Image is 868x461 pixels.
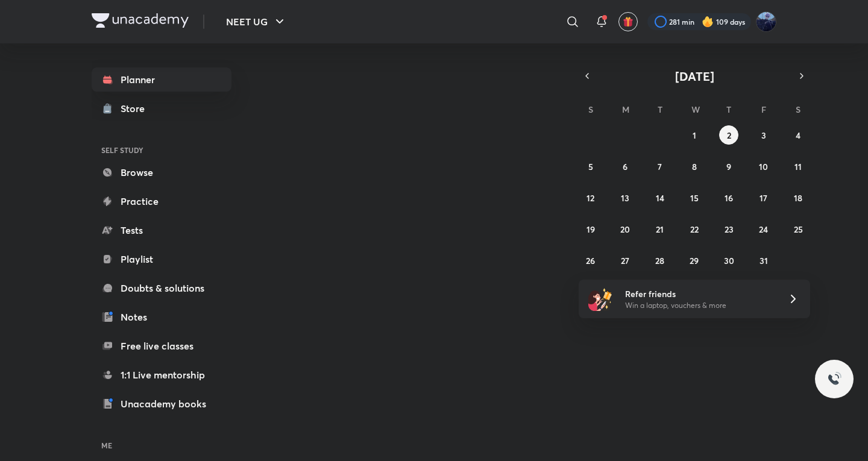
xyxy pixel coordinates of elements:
abbr: October 16, 2025 [725,192,733,204]
button: October 25, 2025 [788,219,808,239]
button: October 26, 2025 [581,251,600,270]
abbr: October 10, 2025 [759,161,768,172]
a: Notes [92,305,231,329]
abbr: October 20, 2025 [620,224,630,235]
button: October 3, 2025 [754,125,773,145]
button: October 4, 2025 [788,125,808,145]
abbr: October 12, 2025 [587,192,594,204]
h6: ME [92,435,231,456]
abbr: October 25, 2025 [794,224,803,235]
abbr: October 24, 2025 [759,224,768,235]
abbr: October 28, 2025 [655,255,664,266]
button: October 29, 2025 [685,251,704,270]
a: Company Logo [92,13,189,31]
button: October 27, 2025 [615,251,635,270]
button: October 7, 2025 [650,157,670,176]
button: October 12, 2025 [581,188,600,207]
abbr: October 27, 2025 [621,255,629,266]
abbr: October 31, 2025 [759,255,768,266]
img: streak [702,16,714,28]
img: Company Logo [92,13,189,28]
abbr: October 22, 2025 [690,224,699,235]
div: Store [121,101,152,116]
abbr: October 18, 2025 [794,192,802,204]
abbr: October 1, 2025 [693,130,696,141]
button: October 17, 2025 [754,188,773,207]
button: October 14, 2025 [650,188,670,207]
button: October 31, 2025 [754,251,773,270]
button: October 8, 2025 [685,157,704,176]
abbr: October 2, 2025 [727,130,731,141]
a: Unacademy books [92,392,231,416]
img: ttu [827,372,841,386]
abbr: October 9, 2025 [726,161,731,172]
button: October 11, 2025 [788,157,808,176]
span: [DATE] [675,68,714,84]
a: Planner [92,67,231,92]
abbr: October 7, 2025 [658,161,662,172]
abbr: October 29, 2025 [690,255,699,266]
button: October 15, 2025 [685,188,704,207]
button: October 30, 2025 [719,251,738,270]
abbr: October 26, 2025 [586,255,595,266]
h6: Refer friends [625,287,773,300]
img: Kushagra Singh [756,11,776,32]
button: NEET UG [219,10,294,34]
img: avatar [623,16,634,27]
button: October 1, 2025 [685,125,704,145]
abbr: Friday [761,104,766,115]
p: Win a laptop, vouchers & more [625,300,773,311]
button: October 21, 2025 [650,219,670,239]
abbr: October 19, 2025 [587,224,595,235]
img: referral [588,287,612,311]
button: October 20, 2025 [615,219,635,239]
button: October 9, 2025 [719,157,738,176]
abbr: Saturday [796,104,800,115]
abbr: October 11, 2025 [794,161,802,172]
abbr: October 23, 2025 [725,224,734,235]
abbr: October 17, 2025 [759,192,767,204]
abbr: Thursday [726,104,731,115]
button: avatar [618,12,638,31]
button: October 19, 2025 [581,219,600,239]
abbr: Wednesday [691,104,700,115]
abbr: Tuesday [658,104,662,115]
a: Doubts & solutions [92,276,231,300]
button: October 24, 2025 [754,219,773,239]
a: Tests [92,218,231,242]
abbr: October 30, 2025 [724,255,734,266]
button: October 13, 2025 [615,188,635,207]
abbr: October 15, 2025 [690,192,699,204]
button: October 6, 2025 [615,157,635,176]
abbr: October 8, 2025 [692,161,697,172]
button: October 10, 2025 [754,157,773,176]
abbr: October 21, 2025 [656,224,664,235]
abbr: Sunday [588,104,593,115]
a: Store [92,96,231,121]
button: October 16, 2025 [719,188,738,207]
a: Browse [92,160,231,184]
button: October 5, 2025 [581,157,600,176]
button: October 2, 2025 [719,125,738,145]
button: October 23, 2025 [719,219,738,239]
abbr: October 6, 2025 [623,161,627,172]
button: October 28, 2025 [650,251,670,270]
abbr: October 5, 2025 [588,161,593,172]
a: Practice [92,189,231,213]
abbr: Monday [622,104,629,115]
button: [DATE] [596,67,793,84]
abbr: October 4, 2025 [796,130,800,141]
a: Free live classes [92,334,231,358]
abbr: October 13, 2025 [621,192,629,204]
h6: SELF STUDY [92,140,231,160]
abbr: October 14, 2025 [656,192,664,204]
a: 1:1 Live mentorship [92,363,231,387]
abbr: October 3, 2025 [761,130,766,141]
button: October 18, 2025 [788,188,808,207]
a: Playlist [92,247,231,271]
button: October 22, 2025 [685,219,704,239]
